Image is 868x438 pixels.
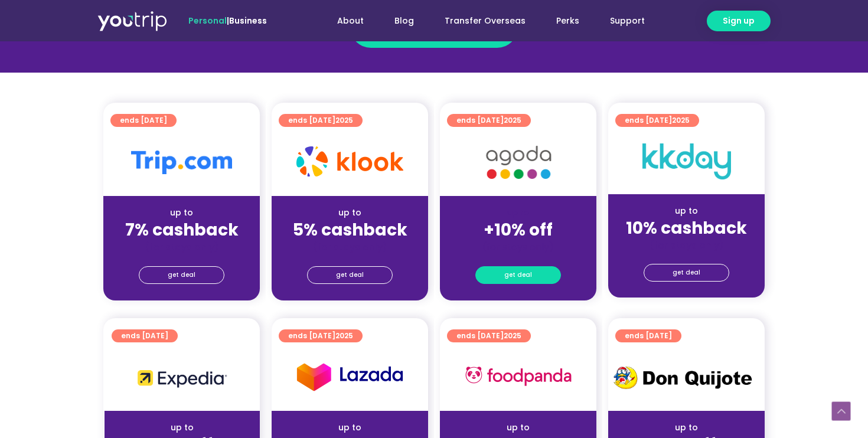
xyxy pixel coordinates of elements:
a: ends [DATE]2025 [279,329,363,342]
span: get deal [504,267,532,283]
span: ends [DATE] [625,114,690,127]
span: 2025 [672,115,690,125]
a: ends [DATE]2025 [447,329,531,342]
span: get deal [673,264,700,281]
span: ends [DATE] [120,114,167,127]
span: 2025 [335,331,353,341]
a: ends [DATE] [112,329,178,342]
div: (for stays only) [449,241,587,253]
span: get deal [168,267,195,283]
div: up to [618,421,755,434]
div: up to [281,207,419,219]
a: ends [DATE]2025 [615,114,699,127]
span: get deal [336,267,364,283]
a: Sign up [707,11,771,31]
strong: 5% cashback [293,218,407,241]
a: ends [DATE] [110,114,177,127]
a: Transfer Overseas [429,10,541,32]
a: get deal [475,266,561,284]
a: ends [DATE]2025 [447,114,531,127]
div: up to [618,205,755,217]
span: ends [DATE] [456,329,521,342]
strong: 10% cashback [626,217,747,240]
div: (for stays only) [281,241,419,253]
span: ends [DATE] [288,114,353,127]
nav: Menu [299,10,660,32]
div: (for stays only) [113,241,250,253]
a: About [322,10,379,32]
a: ends [DATE] [615,329,681,342]
span: ends [DATE] [121,329,168,342]
a: Blog [379,10,429,32]
span: 2025 [335,115,353,125]
div: up to [449,421,587,434]
span: | [188,15,267,27]
div: up to [281,421,419,434]
a: Support [595,10,660,32]
span: 2025 [504,331,521,341]
div: up to [114,421,250,434]
a: get deal [307,266,393,284]
span: ends [DATE] [625,329,672,342]
span: 2025 [504,115,521,125]
span: ends [DATE] [288,329,353,342]
div: (for stays only) [618,239,755,251]
div: up to [113,207,250,219]
a: Business [229,15,267,27]
a: ends [DATE]2025 [279,114,363,127]
span: ends [DATE] [456,114,521,127]
a: get deal [139,266,224,284]
span: Sign up [723,15,755,27]
span: up to [507,207,529,218]
strong: 7% cashback [125,218,239,241]
a: Perks [541,10,595,32]
a: get deal [644,264,729,282]
strong: +10% off [484,218,553,241]
span: Personal [188,15,227,27]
